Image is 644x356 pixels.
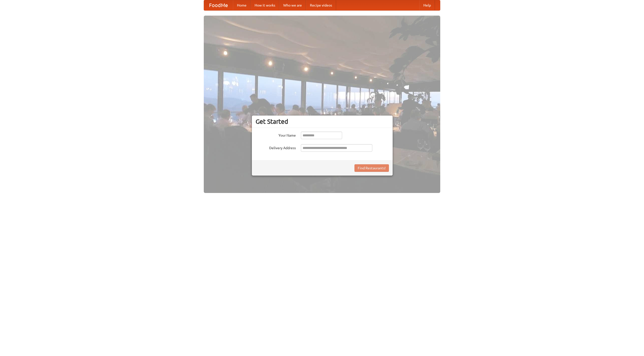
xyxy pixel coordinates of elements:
a: Who we are [279,0,306,10]
a: Home [233,0,251,10]
button: Find Restaurants! [354,164,389,172]
a: How it works [251,0,279,10]
label: Your Name [256,132,296,138]
label: Delivery Address [256,144,296,150]
a: Recipe videos [306,0,336,10]
a: Help [419,0,435,10]
a: FoodMe [204,0,233,10]
h3: Get Started [256,118,389,125]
